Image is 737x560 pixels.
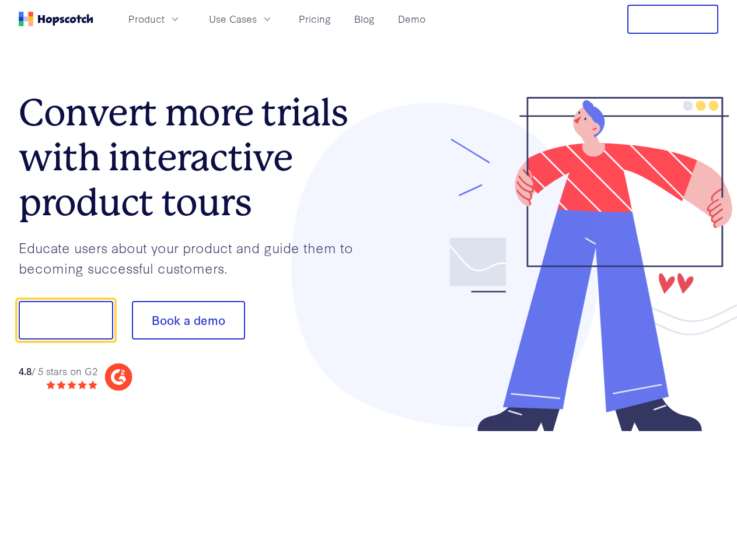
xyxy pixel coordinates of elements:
button: Product [121,9,188,29]
p: Educate users about your product and guide them to becoming successful customers. [19,237,369,278]
button: Book a demo [132,301,245,339]
strong: 4.8 [19,364,32,377]
button: Free Trial [627,5,718,34]
a: Pricing [294,9,336,29]
a: Blog [350,9,379,29]
span: Use Cases [209,12,257,26]
span: Product [128,12,165,26]
h1: Convert more trials with interactive product tours [19,90,369,225]
a: Demo [393,9,430,29]
a: Home [19,12,93,26]
div: / 5 stars on G2 [19,364,97,379]
button: Show me! [19,301,113,339]
button: Use Cases [202,9,280,29]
